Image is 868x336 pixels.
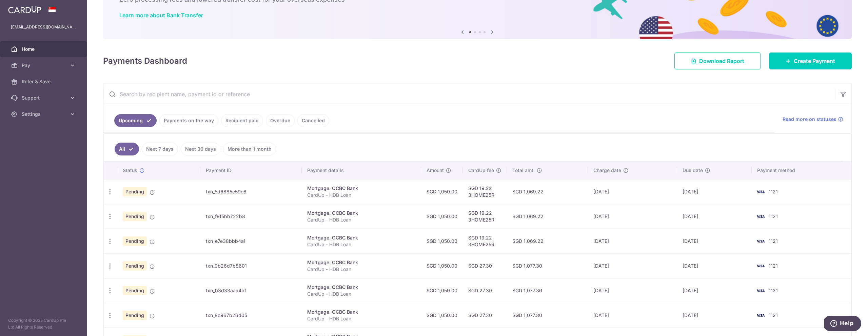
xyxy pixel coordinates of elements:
p: CardUp - HDB Loan [307,192,415,198]
td: [DATE] [677,204,752,229]
p: CardUp - HDB Loan [307,266,415,273]
td: SGD 1,077.30 [507,278,588,303]
td: SGD 1,077.30 [507,303,588,328]
td: SGD 1,050.00 [421,229,463,253]
img: Bank Card [754,212,767,220]
p: [EMAIL_ADDRESS][DOMAIN_NAME] [11,24,76,30]
span: Status [123,167,137,174]
td: SGD 27.30 [463,303,507,328]
td: txn_8c967b26d05 [200,303,302,328]
span: Pending [123,236,147,246]
input: Search by recipient name, payment id or reference [103,83,835,105]
p: CardUp - HDB Loan [307,241,415,248]
span: Amount [427,167,444,174]
a: Create Payment [769,52,852,69]
span: Pending [123,261,147,271]
span: Download Report [699,57,744,65]
th: Payment details [302,162,421,179]
span: 1121 [769,263,778,269]
td: SGD 1,069.22 [507,179,588,204]
td: txn_f9f5bb722b8 [200,204,302,229]
td: SGD 19.22 3HOME25R [463,204,507,229]
td: [DATE] [588,253,677,278]
span: Read more on statuses [783,116,836,123]
span: Pending [123,212,147,221]
td: SGD 1,069.22 [507,229,588,253]
span: 1121 [769,189,778,194]
p: CardUp - HDB Loan [307,315,415,322]
td: SGD 1,050.00 [421,204,463,229]
div: Mortgage. OCBC Bank [307,185,415,192]
td: txn_e7e38bbb4a1 [200,229,302,253]
td: SGD 1,069.22 [507,204,588,229]
span: 1121 [769,312,778,318]
td: SGD 1,050.00 [421,278,463,303]
a: Overdue [266,114,295,127]
td: [DATE] [677,303,752,328]
div: Mortgage. OCBC Bank [307,234,415,241]
div: Mortgage. OCBC Bank [307,259,415,266]
td: txn_9b26d7b8601 [200,253,302,278]
span: Home [22,46,66,52]
span: Settings [22,111,66,118]
img: Bank Card [754,287,767,295]
th: Payment ID [200,162,302,179]
td: SGD 27.30 [463,278,507,303]
a: More than 1 month [223,143,276,155]
td: [DATE] [677,179,752,204]
td: txn_5d6885e59c6 [200,179,302,204]
a: Download Report [674,52,761,69]
span: Due date [683,167,703,174]
td: [DATE] [677,229,752,253]
td: [DATE] [588,229,677,253]
span: 1121 [769,288,778,293]
span: Pay [22,62,66,69]
a: Cancelled [297,114,329,127]
p: CardUp - HDB Loan [307,216,415,223]
td: [DATE] [588,179,677,204]
td: SGD 19.22 3HOME25R [463,229,507,253]
td: SGD 27.30 [463,253,507,278]
img: CardUp [8,5,41,14]
span: 1121 [769,238,778,244]
div: Mortgage. OCBC Bank [307,309,415,315]
td: SGD 1,077.30 [507,253,588,278]
span: Pending [123,311,147,320]
span: Total amt. [512,167,535,174]
a: Learn more about Bank Transfer [119,12,203,19]
span: Create Payment [794,57,835,65]
img: Bank Card [754,188,767,196]
p: CardUp - HDB Loan [307,291,415,297]
a: Next 30 days [181,143,220,155]
a: Payments on the way [159,114,218,127]
td: [DATE] [677,253,752,278]
td: [DATE] [588,278,677,303]
span: Pending [123,187,147,196]
span: CardUp fee [468,167,494,174]
span: Refer & Save [22,78,66,85]
td: SGD 1,050.00 [421,253,463,278]
img: Bank Card [754,311,767,319]
th: Payment method [752,162,851,179]
span: Charge date [593,167,621,174]
span: Support [22,94,66,101]
td: [DATE] [588,303,677,328]
td: SGD 1,050.00 [421,179,463,204]
a: All [115,143,139,155]
a: Read more on statuses [783,116,843,123]
img: Bank Card [754,237,767,245]
div: Mortgage. OCBC Bank [307,210,415,216]
img: Bank Card [754,262,767,270]
td: [DATE] [588,204,677,229]
span: Pending [123,286,147,295]
a: Upcoming [114,114,157,127]
td: SGD 1,050.00 [421,303,463,328]
td: [DATE] [677,278,752,303]
iframe: Opens a widget where you can find more information [824,316,861,333]
div: Mortgage. OCBC Bank [307,284,415,291]
h4: Payments Dashboard [103,55,187,67]
td: SGD 19.22 3HOME25R [463,179,507,204]
a: Recipient paid [221,114,263,127]
span: 1121 [769,213,778,219]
